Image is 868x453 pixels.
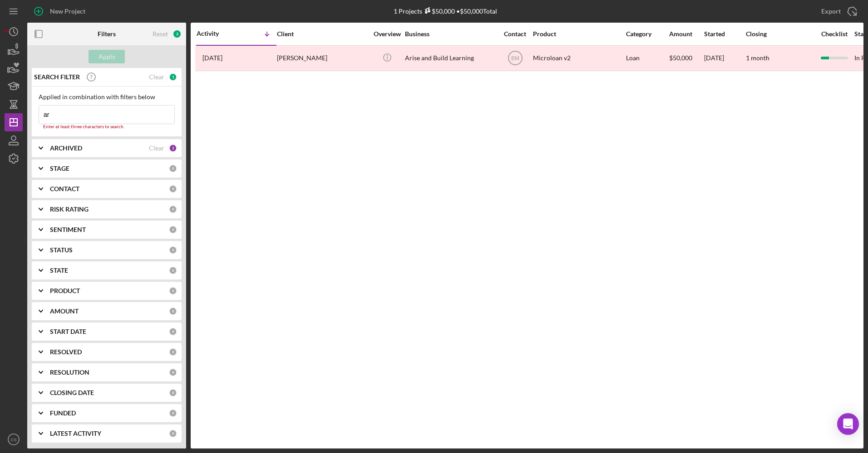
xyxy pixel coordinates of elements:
[169,348,177,356] div: 0
[153,30,168,38] div: Reset
[169,368,177,376] div: 0
[5,430,23,448] button: CS
[837,413,859,435] div: Open Intercom Messenger
[169,307,177,315] div: 0
[50,328,86,335] b: START DATE
[169,409,177,417] div: 0
[277,46,368,70] div: [PERSON_NAME]
[370,30,404,38] div: Overview
[169,73,177,81] div: 1
[669,46,703,70] div: $50,000
[169,185,177,193] div: 0
[149,145,164,152] div: Clear
[50,348,82,356] b: RESOLVED
[50,430,101,437] b: LATEST ACTIVITY
[197,30,237,37] div: Activity
[626,46,668,70] div: Loan
[50,369,89,376] b: RESOLUTION
[533,30,624,38] div: Product
[704,30,745,38] div: Started
[149,73,164,81] div: Clear
[50,226,86,233] b: SENTIMENT
[50,308,79,315] b: AMOUNT
[511,55,519,62] text: BM
[394,7,497,15] div: 1 Projects • $50,000 Total
[39,93,175,101] div: Applied in combination with filters below
[39,124,175,130] div: Enter at least three characters to search.
[173,29,182,39] div: 3
[746,30,814,38] div: Closing
[169,246,177,254] div: 0
[27,2,94,20] button: New Project
[422,7,455,15] div: $50,000
[169,226,177,234] div: 0
[169,287,177,295] div: 0
[821,2,841,20] div: Export
[202,54,222,62] time: 2025-09-25 18:05
[405,30,496,38] div: Business
[50,410,76,417] b: FUNDED
[815,30,853,38] div: Checklist
[34,73,80,81] b: SEARCH FILTER
[169,389,177,397] div: 0
[98,30,116,38] b: Filters
[498,30,532,38] div: Contact
[626,30,668,38] div: Category
[169,266,177,275] div: 0
[812,2,863,20] button: Export
[10,437,16,442] text: CS
[169,328,177,336] div: 0
[50,2,85,20] div: New Project
[169,164,177,173] div: 0
[89,50,125,63] button: Apply
[704,46,745,70] div: [DATE]
[50,206,89,213] b: RISK RATING
[99,50,115,63] div: Apply
[50,246,73,254] b: STATUS
[277,30,368,38] div: Client
[50,145,82,152] b: ARCHIVED
[533,46,624,70] div: Microloan v2
[50,267,68,274] b: STATE
[169,144,177,152] div: 2
[50,389,94,396] b: CLOSING DATE
[169,429,177,438] div: 0
[50,287,80,294] b: PRODUCT
[169,205,177,213] div: 0
[50,165,69,172] b: STAGE
[405,46,496,70] div: Arise and Build Learning
[746,54,769,62] time: 1 month
[50,185,79,193] b: CONTACT
[669,30,703,38] div: Amount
